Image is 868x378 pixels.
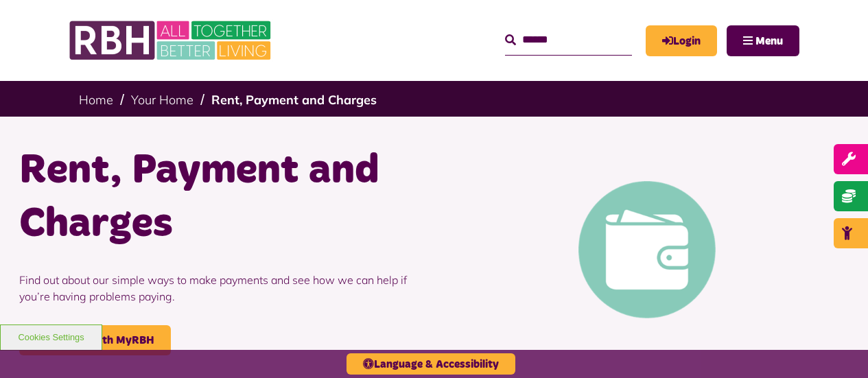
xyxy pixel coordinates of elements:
button: Navigation [727,25,799,56]
a: Rent, Payment and Charges [211,92,377,108]
h1: Rent, Payment and Charges [19,144,424,251]
a: Home [79,92,113,108]
iframe: Netcall Web Assistant for live chat [806,316,868,378]
button: Language & Accessibility [347,353,515,375]
a: Your Home [131,92,193,108]
img: Pay Rent [578,181,716,318]
span: Menu [755,36,783,47]
a: MyRBH [646,25,717,56]
img: RBH [69,14,274,67]
p: Find out about our simple ways to make payments and see how we can help if you’re having problems... [19,251,424,325]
